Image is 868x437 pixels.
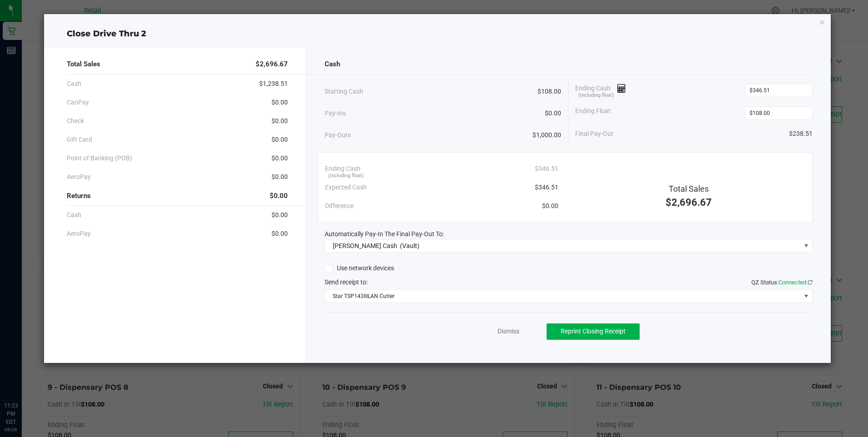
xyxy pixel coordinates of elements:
[44,28,830,40] div: Close Drive Thru 2
[67,98,89,107] span: CanPay
[325,290,801,303] span: Star TSP143IIILAN Cutter
[271,229,288,238] span: $0.00
[67,79,81,89] span: Cash
[575,129,613,139] span: Final Pay-Out
[270,191,288,201] span: $0.00
[547,323,640,340] button: Reprint Closing Receipt
[325,183,367,192] span: Expected Cash
[67,154,132,163] span: Point of Banking (POB)
[578,92,614,99] span: (including float)
[259,79,288,89] span: $1,238.51
[271,98,288,107] span: $0.00
[328,172,364,180] span: (including float)
[325,59,340,70] span: Cash
[400,242,419,249] span: (Vault)
[751,279,813,286] span: QZ Status:
[9,364,36,392] iframe: Resource center
[271,116,288,126] span: $0.00
[271,172,288,182] span: $0.00
[325,201,354,211] span: Difference
[533,130,561,140] span: $1,000.00
[535,183,558,192] span: $346.51
[67,229,91,238] span: AeroPay
[333,242,397,249] span: [PERSON_NAME] Cash
[669,184,709,194] span: Total Sales
[271,210,288,220] span: $0.00
[575,84,626,97] span: Ending Cash
[325,164,360,174] span: Ending Cash
[67,116,84,126] span: Check
[779,279,806,286] span: Connected
[325,263,394,273] label: Use network devices
[256,59,288,70] span: $2,696.67
[67,210,81,220] span: Cash
[67,135,92,144] span: Gift Card
[545,109,561,118] span: $0.00
[789,129,813,139] span: $238.51
[325,87,363,96] span: Starting Cash
[666,197,712,208] span: $2,696.67
[271,135,288,144] span: $0.00
[542,201,558,211] span: $0.00
[538,87,561,96] span: $108.00
[325,130,351,140] span: Pay-Outs
[67,172,91,182] span: AeroPay
[325,109,346,118] span: Pay-Ins
[498,327,519,336] a: Dismiss
[561,328,626,335] span: Reprint Closing Receipt
[575,106,611,120] span: Ending Float
[271,154,288,163] span: $0.00
[67,186,287,206] div: Returns
[67,59,100,70] span: Total Sales
[535,164,558,174] span: $346.51
[325,230,444,238] span: Automatically Pay-In The Final Pay-Out To:
[325,278,368,286] span: Send receipt to:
